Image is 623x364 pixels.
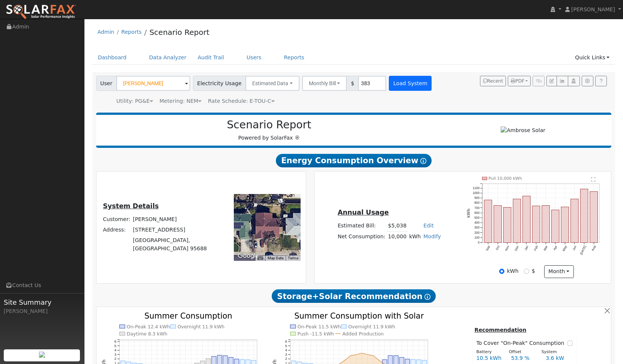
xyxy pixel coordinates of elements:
[424,294,430,300] i: Show Help
[297,331,334,337] text: Push -11.5 kWh
[114,357,116,361] text: 2
[474,231,480,235] text: 200
[532,206,540,243] rect: onclick=""
[236,251,260,261] a: Open this area in Google Maps (opens a new window)
[236,251,260,261] img: Google
[494,206,502,243] rect: onclick=""
[503,208,511,243] rect: onclick=""
[193,76,246,91] span: Electricity Usage
[100,119,439,142] div: Powered by SolarFax ®
[338,209,389,216] u: Annual Usage
[524,269,529,274] input: $
[557,76,568,86] button: Multi-Series Graph
[582,76,593,86] button: Settings
[336,231,387,242] td: Net Consumption:
[473,354,507,362] div: 10.5 kWh
[285,348,287,352] text: 4
[476,339,567,347] span: To Cover "On-Peak" Consumption
[569,51,615,65] a: Quick Links
[562,245,568,252] text: May
[126,331,167,337] text: Daytime 8.3 kWh
[276,154,431,167] span: Energy Consumption Overview
[507,354,542,362] div: 53.9 %
[507,267,519,275] label: kWh
[508,76,531,86] button: PDF
[580,245,587,255] text: [DATE]
[474,211,480,215] text: 600
[474,202,480,205] text: 800
[571,199,579,242] rect: onclick=""
[533,245,539,251] text: Feb
[132,214,214,225] td: [PERSON_NAME]
[116,76,190,91] input: Select a User
[474,226,480,230] text: 300
[484,200,492,243] rect: onclick=""
[361,352,363,354] circle: onclick=""
[474,236,480,239] text: 100
[495,245,500,251] text: Oct
[143,51,192,65] a: Data Analyzer
[387,231,408,242] td: 10,000
[132,225,214,235] td: [STREET_ADDRESS]
[537,349,570,355] div: System
[121,29,141,35] a: Reports
[104,119,435,131] h2: Scenario Report
[474,196,480,200] text: 900
[208,98,274,104] span: Alias: None
[532,267,535,275] label: $
[98,29,114,35] a: Admin
[571,6,615,12] span: [PERSON_NAME]
[373,355,374,356] circle: onclick=""
[192,51,230,65] a: Audit Trail
[423,223,433,229] a: Edit
[474,216,480,220] text: 500
[126,324,170,329] text: On-Peak 12.4 kWh
[344,360,346,361] circle: onclick=""
[478,241,480,244] text: 0
[505,349,537,355] div: Offset
[288,256,298,260] a: Terms (opens in new tab)
[474,206,480,210] text: 700
[488,176,522,181] text: Pull 10,000 kWh
[513,199,521,242] rect: onclick=""
[102,214,132,225] td: Customer:
[511,78,524,84] span: PDF
[523,196,531,242] rect: onclick=""
[542,354,576,362] div: 3.6 kW
[346,76,358,91] span: $
[504,245,510,252] text: Nov
[114,352,116,356] text: 3
[241,51,267,65] a: Users
[149,28,209,37] a: Scenario Report
[285,344,287,348] text: 5
[423,233,441,239] a: Modify
[474,327,526,333] u: Recommendation
[355,354,357,355] circle: onclick=""
[473,187,480,190] text: 1100
[348,324,395,329] text: Overnight 11.9 kWh
[501,126,545,134] img: Ambrose Solar
[350,355,351,356] circle: onclick=""
[268,256,283,261] button: Map Data
[474,221,480,224] text: 400
[420,158,426,164] i: Show Help
[591,177,596,182] text: 
[543,245,548,251] text: Mar
[466,209,471,218] text: kWh
[378,360,380,361] circle: onclick=""
[591,245,597,251] text: Aug
[102,225,132,235] td: Address:
[561,207,569,243] rect: onclick=""
[367,354,369,355] circle: onclick=""
[39,352,45,358] img: retrieve
[285,357,287,361] text: 2
[480,76,506,86] button: Recent
[568,76,579,86] button: Login As
[245,76,299,91] button: Estimated Data
[336,221,387,232] td: Estimated Bill:
[485,245,491,251] text: Sep
[408,231,422,242] td: kWh
[285,340,287,344] text: 6
[302,76,347,91] button: Monthly Bill
[144,311,233,320] text: Summer Consumption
